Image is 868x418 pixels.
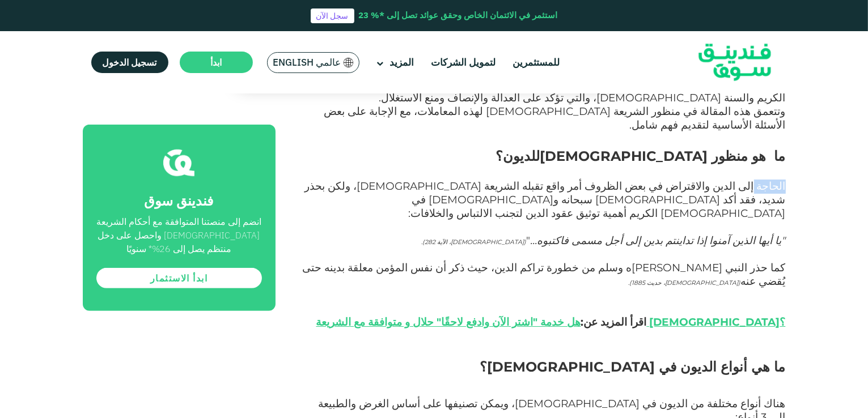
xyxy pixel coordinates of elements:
[163,147,194,178] img: fsicon
[496,148,540,164] span: للديون؟
[531,234,782,247] em: يا أيها الذين آمنوا إذا تداينتم بدين إلى أجل مسمى فاكتبوه...
[316,315,786,329] strong: اقرأ المزيد عن:
[409,207,411,220] span: :
[91,52,168,73] a: تسجيل الدخول
[423,238,527,246] span: ([DEMOGRAPHIC_DATA]، الآية 282)
[540,148,786,164] span: ما هو منظور [DEMOGRAPHIC_DATA]
[273,56,341,69] span: عالمي English
[311,8,354,23] a: سجل الآن
[782,234,786,247] span: "
[103,57,157,68] span: تسجيل الدخول
[316,315,786,329] a: هل خدمة "اشتر الآن وادفع لاحقًا" حلال و متوافقة مع الشريعة [DEMOGRAPHIC_DATA]؟
[510,53,562,72] a: للمستثمرين
[303,261,786,288] span: كما حذر النبي [PERSON_NAME]ه وسلم من خطورة تراكم الدين، حيث ذكر أن نفس المؤمن معلقة بدينه حتى يُق...
[96,215,262,255] div: انضم إلى منصتنا المتوافقة مع أحكام الشريعة [DEMOGRAPHIC_DATA] واحصل على دخل منتظم يصل إلى 26%* سن...
[359,9,558,22] div: استثمر في الائتمان الخاص وحقق عوائد تصل إلى *% 23
[379,91,382,104] span: .
[305,180,786,220] span: الحاجة إلى الدين والاقتراض في بعض الظروف أمر واقع تقبله الشريعة [DEMOGRAPHIC_DATA]، ولكن بحذر شدي...
[145,191,214,210] span: فندينق سوق
[344,58,354,67] img: SA Flag
[428,53,498,72] a: لتمويل الشركات
[630,279,741,287] span: ([DEMOGRAPHIC_DATA]، حديث 1885)
[423,234,782,247] span: "
[324,105,786,131] span: وتتعمق هذه المقالة في منظور الشريعة [DEMOGRAPHIC_DATA] لهذه المعاملات، مع الإجابة على بعض الأسئلة...
[96,268,262,288] a: ابدأ الاستثمار
[389,56,414,69] span: المزيد
[422,238,423,246] span: .
[630,118,632,131] span: .
[210,57,222,68] span: ابدأ
[629,279,630,287] span: .
[480,359,786,375] span: ما هي أنواع الديون في [DEMOGRAPHIC_DATA]؟
[679,34,790,91] img: Logo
